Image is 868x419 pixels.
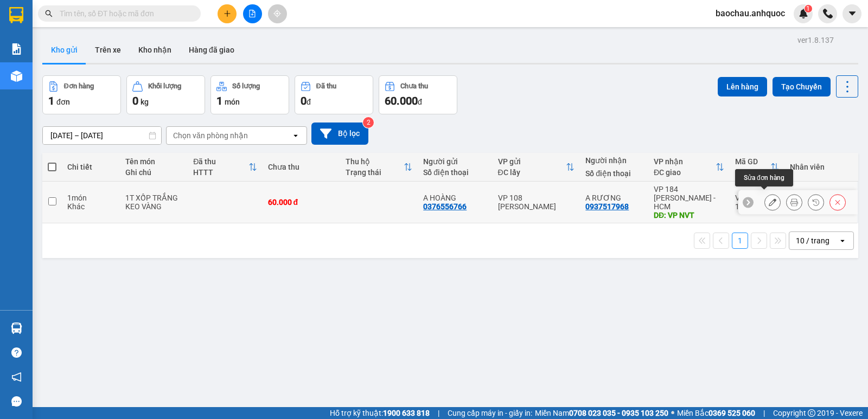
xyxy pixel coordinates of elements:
button: Lên hàng [718,77,767,96]
svg: open [291,131,300,140]
div: A HOÀNG [9,35,96,48]
img: warehouse-icon [11,323,22,334]
img: logo-vxr [9,7,23,23]
span: caret-down [847,9,857,18]
div: ĐC lấy [498,168,566,177]
span: 1 [48,94,54,107]
svg: open [838,236,847,245]
div: VP nhận [654,157,716,166]
span: plus [224,10,231,17]
button: Số lượng1món [210,75,289,114]
span: 1 [806,5,810,12]
div: 0376556766 [9,48,96,63]
div: Trạng thái [346,168,404,177]
img: phone-icon [823,9,833,18]
div: VP gửi [498,157,566,166]
span: copyright [808,409,815,417]
div: Khối lượng [148,82,181,90]
span: | [763,407,765,419]
div: A HOÀNG [423,194,487,202]
div: Chọn văn phòng nhận [173,130,248,141]
div: HTTT [193,168,248,177]
button: Kho nhận [130,37,180,63]
button: Trên xe [86,37,130,63]
img: warehouse-icon [11,70,22,82]
span: 0 [301,94,307,107]
div: Người gửi [423,157,487,166]
th: Toggle SortBy [493,153,580,182]
span: file-add [248,10,256,17]
button: 1 [732,233,748,249]
div: 10:48 [DATE] [735,202,779,211]
div: Tên món [125,157,182,166]
button: plus [218,4,237,23]
span: kg [141,98,149,106]
span: 0 [132,94,138,107]
div: VP 108 [PERSON_NAME] [9,9,96,35]
div: 10 / trang [796,235,829,246]
span: món [225,98,240,106]
span: Hỗ trợ kỹ thuật: [330,407,430,419]
span: đ [307,98,311,106]
th: Toggle SortBy [730,153,784,182]
div: 1 món [67,194,114,202]
div: 0937517968 [585,202,629,211]
span: đ [418,98,422,106]
div: Chưa thu [400,82,428,90]
th: Toggle SortBy [188,153,262,182]
span: ⚪️ [671,411,674,415]
button: Kho gửi [42,37,86,63]
sup: 1 [805,5,812,12]
div: Nhân viên [790,163,852,171]
button: Bộ lọc [311,123,368,145]
th: Toggle SortBy [648,153,730,182]
input: Tìm tên, số ĐT hoặc mã đơn [60,8,188,20]
div: Chưa thu [268,163,335,171]
strong: 1900 633 818 [383,409,430,417]
button: Đơn hàng1đơn [42,75,121,114]
div: Số điện thoại [423,168,487,177]
button: Chưa thu60.000đ [379,75,457,114]
button: Đã thu0đ [295,75,373,114]
div: Đã thu [193,157,248,166]
th: Toggle SortBy [340,153,418,182]
div: ĐC giao [654,168,716,177]
button: file-add [243,4,262,23]
div: 0937517968 [104,61,197,76]
div: Số lượng [232,82,260,90]
button: Hàng đã giao [180,37,243,63]
div: VP 184 [PERSON_NAME] - HCM [104,9,197,48]
div: VT08250325 [735,194,779,202]
span: Miền Nam [535,407,668,419]
div: 0376556766 [423,202,467,211]
input: Select a date range. [43,127,161,144]
div: ver 1.8.137 [797,34,834,46]
div: 60.000 đ [268,198,335,207]
span: search [45,10,53,17]
div: Đơn hàng [64,82,94,90]
div: DĐ: VP NVT [654,211,724,220]
span: message [11,396,22,407]
span: Nhận: [104,10,130,22]
img: icon-new-feature [799,9,808,18]
div: Người nhận [585,156,643,165]
span: Miền Bắc [677,407,755,419]
div: Khác [67,202,114,211]
div: A RƯƠNG [585,194,643,202]
span: notification [11,372,22,382]
button: Tạo Chuyến [773,77,831,96]
span: đơn [56,98,70,106]
div: Chi tiết [67,163,114,171]
img: solution-icon [11,43,22,55]
div: 1T XỐP TRẮNG KEO VÀNG [125,194,182,211]
span: VP NVT [119,76,175,95]
span: | [438,407,439,419]
div: Ghi chú [125,168,182,177]
div: Sửa đơn hàng [764,194,781,210]
span: 1 [216,94,222,107]
strong: 0708 023 035 - 0935 103 250 [569,409,668,417]
div: Số điện thoại [585,169,643,178]
div: VP 184 [PERSON_NAME] - HCM [654,185,724,211]
sup: 2 [363,117,374,128]
span: 60.000 [385,94,418,107]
